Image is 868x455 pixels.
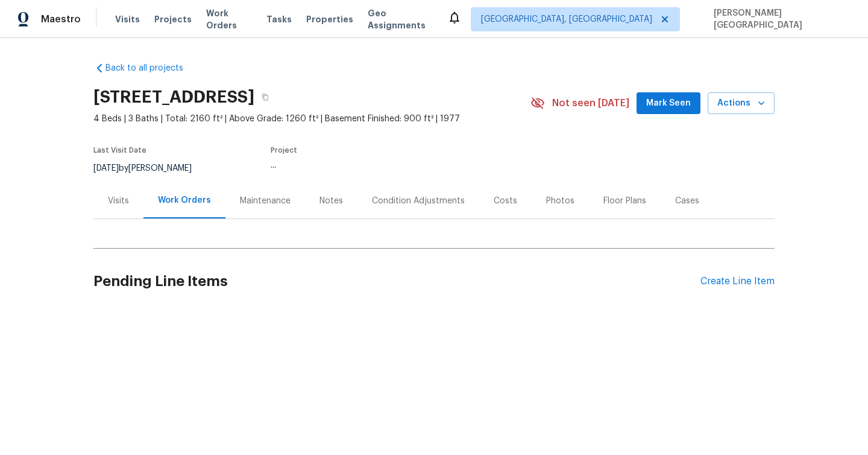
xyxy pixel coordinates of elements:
[637,92,700,115] button: Mark Seen
[717,96,765,111] span: Actions
[108,195,129,207] div: Visits
[481,13,652,25] span: [GEOGRAPHIC_DATA], [GEOGRAPHIC_DATA]
[700,276,775,287] div: Create Line Item
[93,91,254,103] h2: [STREET_ADDRESS]
[93,147,146,154] span: Last Visit Date
[372,195,465,207] div: Condition Adjustments
[708,92,775,115] button: Actions
[115,13,140,25] span: Visits
[271,147,297,154] span: Project
[41,13,81,25] span: Maestro
[546,195,574,207] div: Photos
[675,195,699,207] div: Cases
[93,62,209,74] a: Back to all projects
[494,195,517,207] div: Costs
[206,7,252,31] span: Work Orders
[93,164,119,173] span: [DATE]
[154,13,192,25] span: Projects
[368,7,433,31] span: Geo Assignments
[254,86,276,108] button: Copy Address
[93,113,530,125] span: 4 Beds | 3 Baths | Total: 2160 ft² | Above Grade: 1260 ft² | Basement Finished: 900 ft² | 1977
[552,97,629,109] span: Not seen [DATE]
[709,7,850,31] span: [PERSON_NAME][GEOGRAPHIC_DATA]
[306,13,353,25] span: Properties
[158,194,211,206] div: Work Orders
[319,195,343,207] div: Notes
[271,161,502,170] div: ...
[603,195,646,207] div: Floor Plans
[266,15,292,24] span: Tasks
[93,253,700,310] h2: Pending Line Items
[93,161,206,176] div: by [PERSON_NAME]
[646,96,691,111] span: Mark Seen
[240,195,291,207] div: Maintenance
